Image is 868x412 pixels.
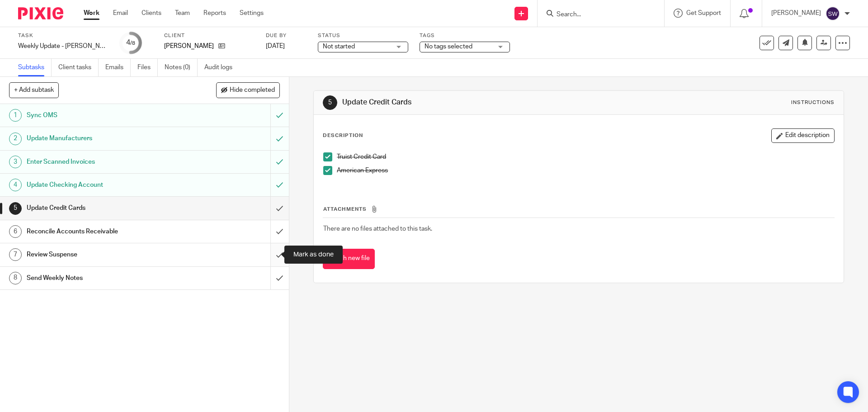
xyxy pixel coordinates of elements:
a: Email [113,9,128,18]
input: Search [556,11,637,19]
p: [PERSON_NAME] [771,9,821,18]
h1: Sync OMS [27,109,183,122]
label: Tags [420,32,510,39]
h1: Update Manufacturers [27,132,183,145]
span: [DATE] [266,43,285,49]
p: [PERSON_NAME] [164,42,214,51]
a: Notes (0) [165,59,198,76]
label: Client [164,32,255,39]
a: Reports [203,9,226,18]
h1: Update Checking Account [27,178,183,192]
div: 4 [9,179,22,191]
a: Settings [240,9,264,18]
a: Files [137,59,158,76]
div: Weekly Update - [PERSON_NAME] [18,42,108,51]
img: Pixie [18,7,63,19]
a: Work [84,9,99,18]
div: 1 [9,109,22,122]
div: Weekly Update - Gore [18,42,108,51]
span: Get Support [686,10,721,16]
label: Status [318,32,408,39]
a: Team [175,9,190,18]
button: Hide completed [216,82,280,98]
div: 2 [9,133,22,145]
div: 7 [9,248,22,261]
a: Client tasks [58,59,99,76]
label: Due by [266,32,307,39]
button: Edit description [771,128,835,143]
p: American Express [337,166,834,175]
span: Attachments [323,207,367,212]
div: Instructions [791,99,835,106]
label: Task [18,32,108,39]
h1: Send Weekly Notes [27,271,183,285]
button: + Add subtask [9,82,59,98]
h1: Update Credit Cards [342,98,598,107]
div: 8 [9,272,22,284]
button: Attach new file [323,249,375,269]
h1: Review Suspense [27,248,183,261]
small: /8 [130,41,135,46]
div: 5 [9,202,22,215]
a: Clients [142,9,161,18]
a: Emails [105,59,131,76]
img: svg%3E [826,6,840,21]
p: Truist Credit Card [337,152,834,161]
div: 3 [9,156,22,168]
div: 5 [323,95,337,110]
span: Not started [323,43,355,50]
a: Audit logs [204,59,239,76]
p: Description [323,132,363,139]
h1: Update Credit Cards [27,201,183,215]
h1: Enter Scanned Invoices [27,155,183,169]
span: There are no files attached to this task. [323,226,432,232]
h1: Reconcile Accounts Receivable [27,225,183,238]
span: No tags selected [425,43,472,50]
div: 6 [9,225,22,238]
span: Hide completed [230,87,275,94]
div: 4 [126,38,135,48]
a: Subtasks [18,59,52,76]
